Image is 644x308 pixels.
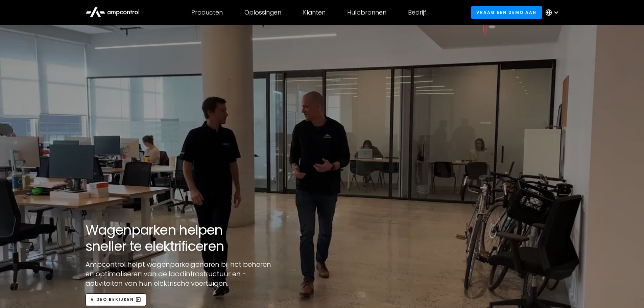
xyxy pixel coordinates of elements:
div: Producten [191,9,223,16]
div: Oplossingen [244,9,281,16]
div: Bedrijf [408,9,426,16]
a: Vraag een demo aan [471,6,542,19]
div: Hulpbronnen [347,9,386,16]
div: Klanten [303,9,326,16]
